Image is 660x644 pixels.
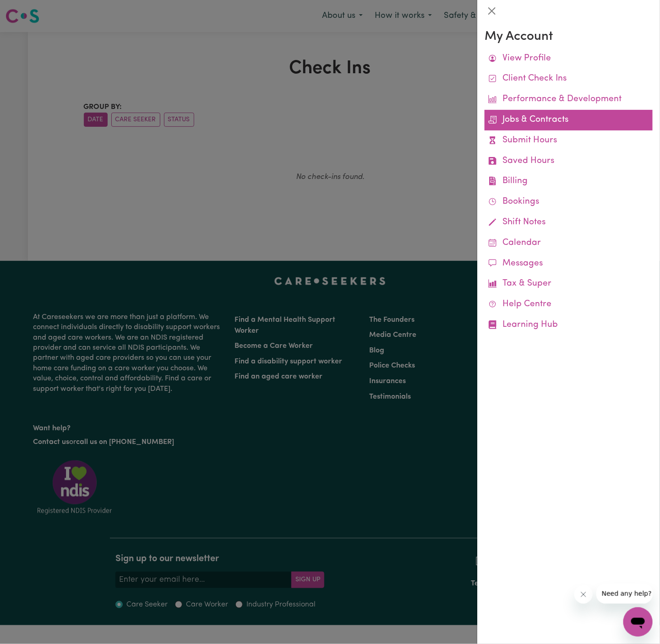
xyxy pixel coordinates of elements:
[485,315,653,336] a: Learning Hub
[485,212,653,233] a: Shift Notes
[485,192,653,212] a: Bookings
[485,233,653,254] a: Calendar
[485,130,653,151] a: Submit Hours
[574,585,593,604] iframe: Close message
[485,171,653,192] a: Billing
[623,607,653,637] iframe: Button to launch messaging window
[485,69,653,89] a: Client Check Ins
[485,89,653,110] a: Performance & Development
[485,274,653,294] a: Tax & Super
[485,110,653,130] a: Jobs & Contracts
[485,254,653,274] a: Messages
[485,49,653,69] a: View Profile
[485,4,499,18] button: Close
[485,29,653,45] h3: My Account
[596,584,653,604] iframe: Message from company
[485,294,653,315] a: Help Centre
[485,151,653,172] a: Saved Hours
